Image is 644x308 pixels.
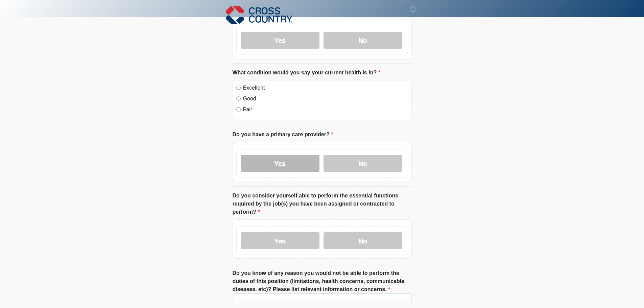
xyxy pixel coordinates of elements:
[243,105,408,114] label: Fair
[324,32,402,49] label: No
[233,69,380,77] label: What condition would you say your current health is in?
[241,232,319,249] label: Yes
[236,107,241,112] input: Fair
[324,232,402,249] label: No
[236,86,241,90] input: Excellent
[236,96,241,101] input: Good
[324,155,402,172] label: No
[243,95,408,103] label: Good
[241,32,319,49] label: Yes
[233,269,412,293] label: Do you know of any reason you would not be able to perform the duties of this position (limitatio...
[233,131,333,139] label: Do you have a primary care provider?
[243,84,408,92] label: Excellent
[226,5,293,25] img: Cross Country Logo
[233,192,412,216] label: Do you consider yourself able to perform the essential functions required by the job(s) you have ...
[241,155,319,172] label: Yes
